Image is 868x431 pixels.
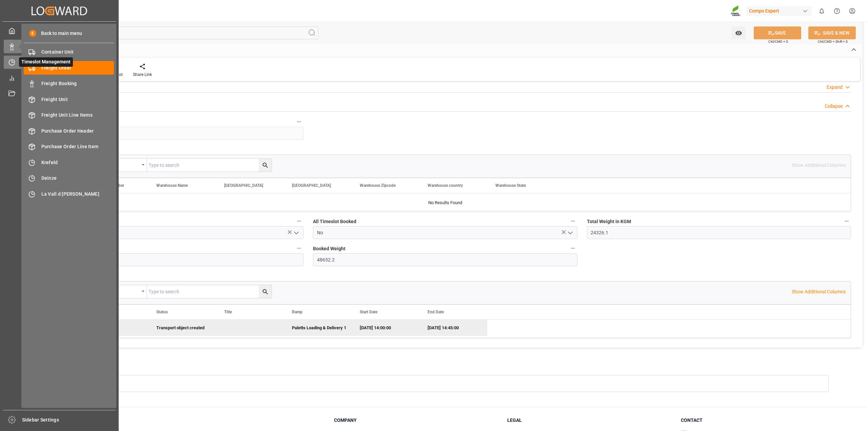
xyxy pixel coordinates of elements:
div: Paletts Loading & Delivery 1 [292,320,343,336]
div: Collapse [825,103,843,110]
span: Ctrl/CMD + Shift + S [818,39,848,44]
span: Purchase Order Line Item [41,143,114,150]
span: Freight Order [41,64,114,72]
button: open menu [565,228,575,238]
span: Warehouse Name [156,183,188,188]
a: Freight Booking [24,77,114,90]
a: My Cockpit [4,24,115,37]
span: [GEOGRAPHIC_DATA] [292,183,331,188]
div: Share Link [133,72,152,78]
button: Booked Weight [569,244,577,253]
button: Help Center [829,3,845,19]
span: Ramp [292,310,302,314]
button: SAVE [754,26,801,39]
span: Booked Weight [313,245,346,252]
p: Show Additional Columns [792,288,846,295]
span: Warehouse State [495,183,526,188]
button: open menu [732,26,746,39]
div: Equals [99,287,139,294]
span: Container Unit [41,48,114,56]
div: [DATE] 14:00:00 [352,320,419,335]
button: open menu [96,285,147,298]
a: Document Management [4,87,115,100]
div: Press SPACE to deselect this row. [80,320,487,336]
div: Equals [99,160,139,168]
span: Freight Unit [41,96,114,103]
a: Freight Unit [24,93,114,106]
button: open menu [291,228,301,238]
h3: Contact [681,417,846,424]
span: Deinze [41,175,114,182]
button: Compo Expert [746,4,814,17]
a: Timeslot ManagementTimeslot Management [4,56,115,69]
span: Warehouse country [428,183,463,188]
span: Freight Unit Line Items [41,112,114,119]
span: Warehouse Zipcode [360,183,396,188]
h3: Legal [507,417,672,424]
div: Expand [827,84,843,91]
span: All Timeslot Booked [313,218,356,225]
a: My Reports [4,71,115,84]
button: open menu [96,159,147,172]
a: Purchase Order Header [24,124,114,137]
span: Freight Booking [41,80,114,87]
button: search button [259,285,272,298]
input: Type to search [147,159,272,172]
div: Compo Expert [746,6,811,16]
span: [GEOGRAPHIC_DATA] [224,183,263,188]
span: Title [224,310,232,314]
img: Screenshot%202023-09-29%20at%2010.02.21.png_1712312052.png [731,5,742,17]
span: Purchase Order Header [41,128,114,135]
a: Purchase Order Line Item [24,140,114,153]
button: Remaining Weight To Be Booked [295,244,303,253]
a: La Vall d [PERSON_NAME] [24,187,114,200]
span: La Vall d [PERSON_NAME] [41,191,114,198]
input: Type to search [147,285,272,298]
a: Container Unit [24,45,114,59]
input: Search Fields [31,26,318,39]
a: Freight Order [24,61,114,74]
a: Freight Unit Line Items [24,109,114,122]
a: Deinze [24,172,114,185]
button: show 0 new notifications [814,3,829,19]
span: Sidebar Settings [22,416,116,424]
span: Krefeld [41,159,114,166]
button: Total Weight in KGM [842,217,851,226]
span: Total Weight in KGM [587,218,631,225]
button: Warehouse Number [295,117,303,126]
a: Krefeld [24,156,114,169]
div: [DATE] 14:45:00 [419,320,487,335]
button: search button [259,159,272,172]
span: Start Date [360,310,377,314]
div: Transport object created [156,320,208,336]
h3: Company [334,417,499,424]
span: Ctrl/CMD + S [768,39,788,44]
button: Responsible Party [295,217,303,226]
span: Status [156,310,168,314]
span: Timeslot Management [19,57,73,67]
span: Back to main menu [36,30,82,37]
button: All Timeslot Booked [569,217,577,226]
span: End Date [428,310,444,314]
button: SAVE & NEW [808,26,856,39]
